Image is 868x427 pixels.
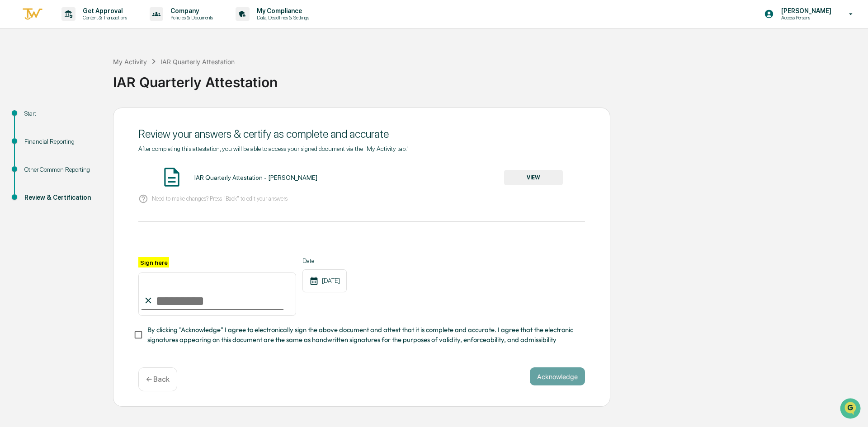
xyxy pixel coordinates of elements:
div: My Activity [113,58,147,66]
p: ← Back [146,375,170,384]
span: Preclearance [18,114,58,123]
div: Other Common Reporting [24,165,99,174]
div: IAR Quarterly Attestation [113,67,863,90]
p: My Compliance [250,7,314,14]
p: [PERSON_NAME] [774,7,836,14]
button: Acknowledge [530,367,585,385]
p: How can we help? [9,19,165,33]
p: Access Persons [774,14,836,21]
div: 🗄️ [66,115,73,122]
div: Start [24,109,99,118]
div: 🔎 [9,132,16,139]
p: Get Approval [75,7,132,14]
a: Powered byPylon [64,153,109,160]
div: We're available if you need us! [31,78,114,85]
button: Start new chat [154,72,165,83]
a: 🗄️Attestations [62,110,116,127]
p: Data, Deadlines & Settings [250,14,314,21]
div: 🖐️ [9,115,16,122]
button: VIEW [504,170,563,185]
iframe: Open customer support [839,397,863,422]
div: IAR Quarterly Attestation - [PERSON_NAME] [194,174,317,181]
div: [DATE] [302,269,347,292]
label: Sign here [138,257,169,267]
a: 🔎Data Lookup [5,127,61,144]
p: Need to make changes? Press "Back" to edit your answers [152,195,288,202]
div: IAR Quarterly Attestation [160,58,235,66]
label: Date [302,257,347,264]
img: Document Icon [160,166,183,188]
div: Financial Reporting [24,137,99,146]
a: 🖐️Preclearance [5,110,62,127]
p: Policies & Documents [163,14,217,21]
span: Attestations [75,114,112,123]
div: Review your answers & certify as complete and accurate [138,127,585,141]
p: Company [163,7,217,14]
img: logo [22,7,43,22]
img: 1746055101610-c473b297-6a78-478c-a979-82029cc54cd1 [9,69,25,85]
span: Data Lookup [18,131,57,140]
span: By clicking "Acknowledge" I agree to electronically sign the above document and attest that it is... [147,325,578,345]
div: Start new chat [31,69,148,78]
span: Pylon [90,153,109,160]
div: Review & Certification [24,193,99,202]
span: After completing this attestation, you will be able to access your signed document via the "My Ac... [138,145,409,152]
p: Content & Transactions [75,14,132,21]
